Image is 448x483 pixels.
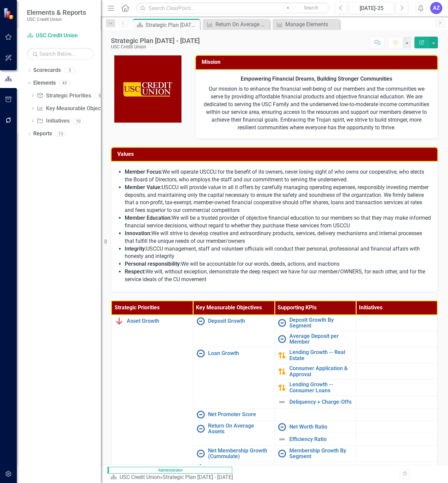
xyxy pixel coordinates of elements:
[125,245,431,261] li: USCCU management, staff and volunteer officials will conduct their personal, professional and fin...
[108,467,232,474] span: Administrator
[208,423,271,435] a: Return On Average Assets
[125,184,162,190] strong: Member Value:
[73,118,84,124] div: 10
[294,3,328,13] button: Search
[278,435,286,443] img: Not Defined
[125,268,146,275] strong: Respect:
[289,399,352,405] a: Deliquency + Charge-Offs
[117,151,434,157] h3: Values
[275,347,356,363] td: Double-Click to Edit Right Click for Context Menu
[27,8,86,16] span: Elements & Reports
[115,317,123,325] img: Below Plan
[111,37,200,44] div: Strategic Plan [DATE] - [DATE]
[136,2,330,14] input: Search ClearPoint...
[94,93,105,98] div: 5
[120,474,160,480] a: USC Credit Union
[285,20,338,29] div: Manage Elements
[289,424,352,430] a: Net Worth Ratio
[59,80,70,86] div: 43
[275,363,356,380] td: Double-Click to Edit Right Click for Context Menu
[3,8,15,19] img: ClearPoint Strategy
[278,367,286,376] img: Caution
[278,423,286,431] img: No Information
[278,398,286,406] img: Not Defined
[146,21,198,29] div: Strategic Plan [DATE] - [DATE]
[289,382,352,393] a: Lending Growth -- Consumer Loans
[289,333,352,345] a: Average Deposit per Member
[125,246,146,252] strong: Integrity:
[110,474,236,481] div: »
[275,445,356,462] td: Double-Click to Edit Right Click for Context Menu
[202,84,431,131] p: Our mission is to enhance the financial well-being of our members and the communities we serve by...
[208,318,271,324] a: Deposit Growth
[193,445,274,462] td: Double-Click to Edit Right Click for Context Menu
[125,214,431,230] li: We will be a trusted provider of objective financial education to our members so that they may ma...
[37,92,91,100] a: Strategic Priorities
[37,117,69,125] a: Initiatives
[275,421,356,433] td: Double-Click to Edit Right Click for Context Menu
[275,433,356,445] td: Double-Click to Edit Right Click for Context Menu
[163,474,233,480] div: Strategic Plan [DATE] - [DATE]
[125,168,431,184] li: We will operate USCCU for the benefit of its owners, never losing sight of who owns our cooperati...
[352,4,392,12] div: [DATE]-25
[278,351,286,359] img: Caution
[111,44,200,49] div: USC Credit Union
[349,2,394,14] button: [DATE]-25
[193,347,274,408] td: Double-Click to Edit Right Click for Context Menu
[208,350,271,356] a: Loan Growth
[289,365,352,377] a: Consumer Application & Approval
[275,396,356,408] td: Double-Click to Edit Right Click for Context Menu
[193,315,274,347] td: Double-Click to Edit Right Click for Context Menu
[274,20,338,29] a: Manage Elements
[202,59,434,65] h3: Mission
[33,67,61,74] a: Scorecards
[275,380,356,396] td: Double-Click to Edit Right Click for Context Menu
[125,230,431,245] li: We will strive to develop creative and extraordinary products, services, delivery mechanisms and ...
[197,449,205,457] img: No Information
[193,462,274,474] td: Double-Click to Edit Right Click for Context Menu
[64,68,75,73] div: 3
[304,5,318,10] span: Search
[289,436,352,442] a: Efficiency Ratio
[37,105,112,113] a: Key Measurable Objectives
[278,335,286,343] img: No Information
[278,319,286,327] img: No Information
[125,169,162,175] strong: Member Focus:
[27,16,86,22] small: USC Credit Union
[193,421,274,445] td: Double-Click to Edit Right Click for Context Menu
[197,425,205,433] img: No Information
[215,20,268,29] div: Return On Average Assets
[289,317,352,329] a: Deposit Growth By Segment
[241,76,392,82] strong: Empowering Financial Dreams, Building Stronger Communities
[112,315,193,474] td: Double-Click to Edit Right Click for Context Menu
[125,268,431,283] li: We will, without exception, demonstrate the deep respect we have for our member/OWNERS, for each ...
[193,408,274,421] td: Double-Click to Edit Right Click for Context Menu
[127,318,190,324] a: Asset Growth
[275,315,356,331] td: Double-Click to Edit Right Click for Context Menu
[430,2,442,14] button: AZ
[197,464,205,472] img: Above Target
[289,448,352,459] a: Membership Growth By Segment
[114,55,181,123] img: USC Credit Union | LinkedIn
[197,410,205,419] img: No Information
[27,48,94,60] input: Search Below...
[275,331,356,347] td: Double-Click to Edit Right Click for Context Menu
[33,130,52,138] a: Reports
[125,260,431,268] li: We will be accountable for our words, deeds, actions, and inactions
[278,449,286,457] img: No Information
[197,349,205,357] img: No Information
[208,448,271,459] a: Net Membership Growth (Cummulate)
[33,79,56,87] a: Elements
[197,317,205,325] img: No Information
[204,20,268,29] a: Return On Average Assets
[278,384,286,392] img: Caution
[125,230,152,236] strong: Innovation:
[125,261,181,267] strong: Personal responsibility:
[27,32,94,40] a: USC Credit Union
[55,131,66,137] div: 13
[125,184,431,214] li: USCCU will provide value in all it offers by carefully managing operating expenses, responsibly i...
[289,349,352,361] a: Lending Growth -- Real Estate
[125,215,172,221] strong: Member Education:
[208,411,271,418] a: Net Promoter Score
